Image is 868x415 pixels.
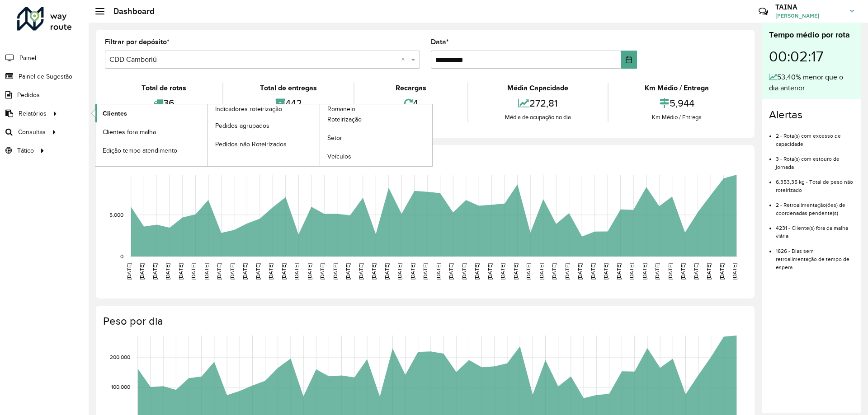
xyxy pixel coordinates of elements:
div: Total de entregas [226,83,351,93]
text: [DATE] [268,263,274,280]
a: Veículos [320,148,432,166]
span: [PERSON_NAME] [775,12,843,20]
div: Km Médio / Entrega [611,113,743,122]
text: [DATE] [538,263,544,280]
span: Clear all [401,54,409,65]
span: Setor [327,133,342,143]
h2: Dashboard [104,6,155,16]
a: Clientes fora malha [95,123,208,141]
li: 2 - Retroalimentação(ões) de coordenadas pendente(s) [776,194,854,217]
div: 00:02:17 [769,41,854,72]
text: [DATE] [435,263,441,280]
div: Recargas [357,83,465,93]
text: [DATE] [319,263,325,280]
label: Data [431,37,449,47]
text: [DATE] [165,263,170,280]
text: [DATE] [152,263,158,280]
text: [DATE] [139,263,145,280]
span: Clientes [103,109,127,118]
text: [DATE] [242,263,248,280]
text: [DATE] [422,263,428,280]
div: 36 [107,93,220,113]
div: 53,40% menor que o dia anterior [769,72,854,93]
span: Consultas [18,127,46,137]
text: 200,000 [110,354,130,360]
h4: Alertas [769,108,854,121]
text: [DATE] [719,263,725,280]
span: Tático [17,146,34,155]
li: 2 - Rota(s) com excesso de capacidade [776,125,854,148]
text: [DATE] [178,263,184,280]
a: Indicadores roteirização [95,104,320,166]
text: [DATE] [255,263,261,280]
li: 4231 - Cliente(s) fora da malha viária [776,217,854,240]
span: Romaneio [327,104,355,114]
text: [DATE] [513,263,519,280]
text: [DATE] [551,263,557,280]
text: [DATE] [642,263,647,280]
div: Total de rotas [107,83,220,93]
a: Edição tempo atendimento [95,141,208,159]
div: Tempo médio por rota [769,29,854,41]
div: Km Médio / Entrega [611,83,743,93]
text: [DATE] [654,263,660,280]
text: [DATE] [345,263,351,280]
span: Roteirização [327,115,362,124]
a: Pedidos agrupados [208,117,320,135]
h4: Peso por dia [103,315,745,328]
text: [DATE] [281,263,287,280]
text: [DATE] [307,263,312,280]
a: Roteirização [320,111,432,129]
span: Clientes fora malha [103,127,156,137]
span: Painel [19,53,36,63]
h3: TAINA [775,3,843,11]
button: Choose Date [621,51,637,69]
span: Relatórios [19,109,47,118]
text: [DATE] [693,263,699,280]
text: [DATE] [448,263,454,280]
text: [DATE] [461,263,467,280]
div: 442 [226,93,351,113]
div: 272,81 [471,93,605,113]
text: [DATE] [384,263,390,280]
text: [DATE] [590,263,596,280]
text: [DATE] [616,263,622,280]
a: Romaneio [208,104,433,166]
text: [DATE] [628,263,634,280]
span: Indicadores roteirização [215,104,282,114]
li: 6.353,35 kg - Total de peso não roteirizado [776,171,854,194]
text: [DATE] [603,263,609,280]
text: [DATE] [667,263,673,280]
text: [DATE] [126,263,132,280]
a: Clientes [95,104,208,122]
text: 100,000 [111,384,130,390]
text: [DATE] [358,263,364,280]
text: [DATE] [564,263,570,280]
text: [DATE] [216,263,222,280]
a: Contato Rápido [754,2,773,21]
a: Setor [320,129,432,147]
text: [DATE] [731,263,737,280]
text: [DATE] [706,263,712,280]
a: Pedidos não Roteirizados [208,135,320,153]
li: 3 - Rota(s) com estouro de jornada [776,148,854,171]
text: [DATE] [229,263,235,280]
text: [DATE] [371,263,377,280]
text: [DATE] [487,263,493,280]
div: 5,944 [611,93,743,113]
div: 4 [357,93,465,113]
text: [DATE] [474,263,480,280]
span: Pedidos não Roteirizados [215,140,287,149]
text: 0 [120,253,123,259]
text: [DATE] [293,263,299,280]
div: Média Capacidade [471,83,605,93]
text: [DATE] [525,263,531,280]
text: [DATE] [577,263,583,280]
div: Média de ocupação no dia [471,113,605,122]
text: 5,000 [109,212,123,218]
span: Pedidos agrupados [215,121,269,131]
span: Edição tempo atendimento [103,146,177,155]
span: Pedidos [17,90,40,100]
text: [DATE] [332,263,338,280]
text: [DATE] [190,263,196,280]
